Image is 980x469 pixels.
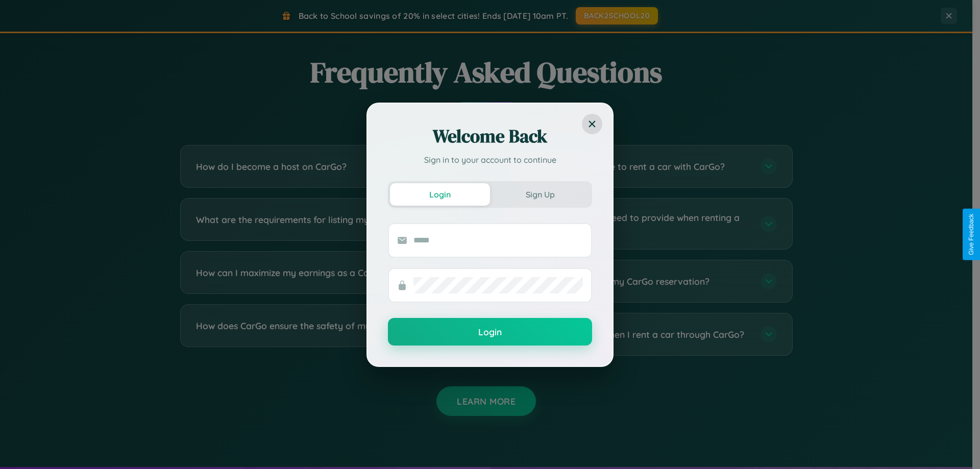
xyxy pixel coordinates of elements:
h2: Welcome Back [388,124,592,149]
button: Login [388,318,592,345]
p: Sign in to your account to continue [388,154,592,166]
button: Sign Up [490,183,590,206]
div: Give Feedback [968,214,975,255]
button: Login [390,183,490,206]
